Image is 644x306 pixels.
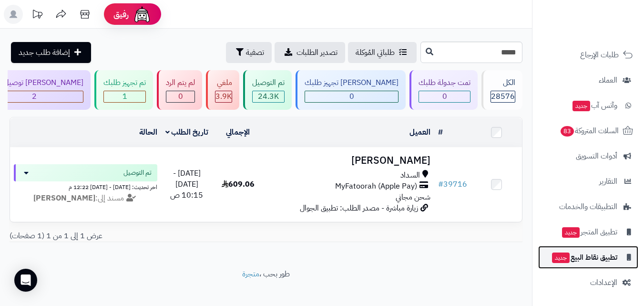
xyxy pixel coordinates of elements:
div: Open Intercom Messenger [14,269,37,292]
span: 3.9K [215,91,232,102]
a: تم التوصيل 24.3K [241,70,294,110]
a: أدوات التسويق [538,145,638,168]
span: رفيق [113,9,129,20]
div: 0 [166,91,194,102]
span: MyFatoorah (Apple Pay) [335,181,417,192]
div: 3881 [215,91,232,102]
a: إضافة طلب جديد [11,42,91,63]
a: العميل [409,127,430,138]
span: [DATE] - [DATE] 10:15 ص [170,168,203,201]
span: 0 [442,91,447,102]
span: السداد [400,170,420,181]
span: وآتس آب [572,99,617,112]
span: زيارة مباشرة - مصدر الطلب: تطبيق الجوال [300,202,418,214]
span: أدوات التسويق [576,149,617,163]
button: تصفية [226,42,272,63]
span: الإعدادات [590,276,617,289]
div: الكل [491,77,515,88]
div: تم التوصيل [252,77,285,88]
span: التقارير [599,175,617,188]
div: تم تجهيز طلبك [103,77,146,88]
a: طلبات الإرجاع [538,43,638,66]
span: تطبيق نقاط البيع [551,251,617,264]
strong: [PERSON_NAME] [33,192,95,204]
a: تصدير الطلبات [275,42,345,63]
a: ملغي 3.9K [204,70,241,110]
span: 24.3K [258,91,279,102]
div: 1 [104,91,145,102]
div: 0 [419,91,470,102]
div: اخر تحديث: [DATE] - [DATE] 12:22 م [14,181,157,191]
a: السلات المتروكة83 [538,119,638,142]
span: 0 [349,91,354,102]
span: 1 [123,91,127,102]
a: الإجمالي [226,127,250,138]
span: جديد [552,253,570,263]
span: إضافة طلب جديد [19,47,70,58]
span: طلباتي المُوكلة [356,47,395,58]
a: الحالة [139,127,157,138]
a: متجرة [242,268,259,280]
a: تم تجهيز طلبك 1 [92,70,155,110]
a: #39716 [438,179,467,190]
span: التطبيقات والخدمات [559,200,617,213]
div: 24314 [253,91,284,102]
a: تطبيق المتجرجديد [538,221,638,243]
h3: [PERSON_NAME] [267,155,430,166]
a: العملاء [538,69,638,92]
span: تم التوصيل [123,168,152,178]
div: تمت جدولة طلبك [419,77,470,88]
span: تطبيق المتجر [561,225,617,239]
a: تحديثات المنصة [25,5,49,26]
div: [PERSON_NAME] تجهيز طلبك [305,77,399,88]
a: الكل28576 [480,70,524,110]
a: الإعدادات [538,271,638,294]
span: طلبات الإرجاع [580,48,619,62]
span: 2 [32,91,37,102]
div: عرض 1 إلى 1 من 1 (1 صفحات) [2,231,266,242]
span: 83 [561,126,574,137]
span: جديد [572,101,590,111]
a: لم يتم الرد 0 [155,70,204,110]
div: مسند إلى: [7,193,164,204]
div: 0 [305,91,398,102]
div: لم يتم الرد [166,77,195,88]
a: وآتس آبجديد [538,94,638,117]
a: # [438,127,443,138]
a: تاريخ الطلب [165,127,209,138]
a: طلباتي المُوكلة [348,42,417,63]
a: تمت جدولة طلبك 0 [408,70,480,110]
span: شحن مجاني [396,191,430,203]
div: ملغي [215,77,232,88]
span: تصفية [246,47,264,58]
span: جديد [562,227,580,238]
a: [PERSON_NAME] تجهيز طلبك 0 [294,70,408,110]
span: 609.06 [222,179,255,190]
span: تصدير الطلبات [296,47,337,58]
span: # [438,179,443,190]
span: 0 [178,91,183,102]
a: تطبيق نقاط البيعجديد [538,246,638,269]
span: 28576 [491,91,515,102]
img: logo-2.png [579,26,635,46]
span: السلات المتروكة [560,124,619,137]
img: ai-face.png [133,5,152,24]
a: التطبيقات والخدمات [538,195,638,218]
span: العملاء [599,74,617,87]
a: التقارير [538,170,638,193]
